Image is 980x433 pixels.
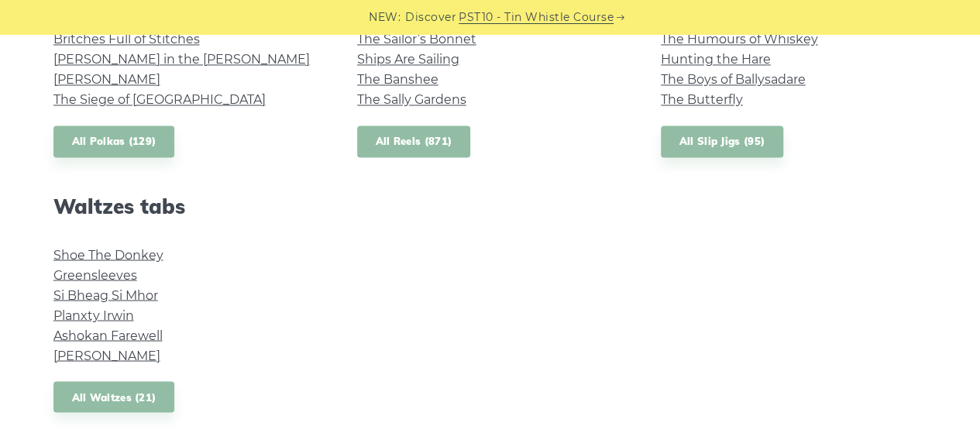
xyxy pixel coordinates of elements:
[357,125,471,157] a: All Reels (871)
[357,52,459,67] a: Ships Are Sailing
[661,92,743,107] a: The Butterfly
[53,125,175,157] a: All Polkas (129)
[53,348,160,363] a: [PERSON_NAME]
[661,72,806,87] a: The Boys of Ballysadare
[357,72,438,87] a: The Banshee
[357,32,476,46] a: The Sailor’s Bonnet
[369,9,401,26] span: NEW:
[53,72,160,87] a: [PERSON_NAME]
[661,32,818,46] a: The Humours of Whiskey
[357,92,466,107] a: The Sally Gardens
[661,52,771,67] a: Hunting the Hare
[53,92,266,107] a: The Siege of [GEOGRAPHIC_DATA]
[53,381,175,413] a: All Waltzes (21)
[53,267,137,282] a: Greensleeves
[53,194,320,218] h2: Waltzes tabs
[53,247,163,262] a: Shoe The Donkey
[459,9,614,26] a: PST10 - Tin Whistle Course
[661,125,783,157] a: All Slip Jigs (95)
[53,308,134,322] a: Planxty Irwin
[53,287,158,302] a: Si­ Bheag Si­ Mhor
[53,328,163,342] a: Ashokan Farewell
[405,9,456,26] span: Discover
[53,32,200,46] a: Britches Full of Stitches
[53,52,310,67] a: [PERSON_NAME] in the [PERSON_NAME]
